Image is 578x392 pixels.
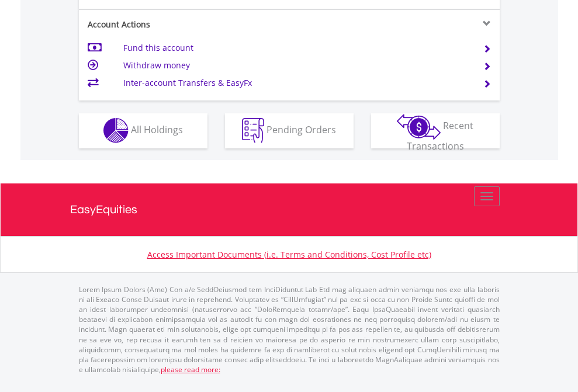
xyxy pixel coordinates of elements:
[70,183,508,236] a: EasyEquities
[103,118,129,143] img: holdings-wht.png
[147,249,431,260] a: Access Important Documents (i.e. Terms and Conditions, Cost Profile etc)
[397,114,441,140] img: transactions-zar-wht.png
[242,118,264,143] img: pending_instructions-wht.png
[123,39,469,57] td: Fund this account
[161,365,220,374] a: please read more:
[79,113,207,148] button: All Holdings
[225,113,354,148] button: Pending Orders
[131,123,183,136] span: All Holdings
[123,57,469,74] td: Withdraw money
[407,119,474,152] span: Recent Transactions
[266,123,336,136] span: Pending Orders
[79,285,500,374] p: Lorem Ipsum Dolors (Ame) Con a/e SeddOeiusmod tem InciDiduntut Lab Etd mag aliquaen admin veniamq...
[371,113,500,148] button: Recent Transactions
[123,74,469,92] td: Inter-account Transfers & EasyFx
[79,19,289,30] div: Account Actions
